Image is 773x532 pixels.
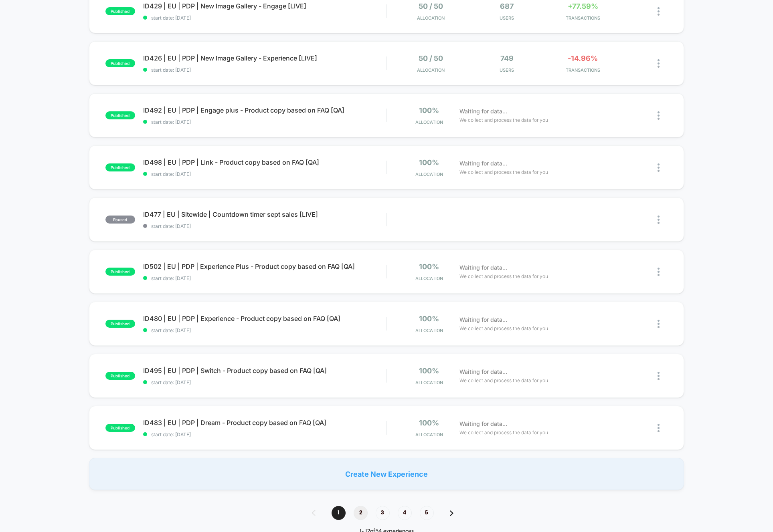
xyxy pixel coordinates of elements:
img: close [658,268,660,276]
span: start date: [DATE] [143,327,386,333]
span: ID480 | EU | PDP | Experience - Product copy based on FAQ [QA] [143,314,386,322]
span: We collect and process the data for you [459,272,548,280]
span: Allocation [415,171,443,177]
img: close [658,7,660,16]
span: 3 [376,506,390,520]
span: start date: [DATE] [143,15,386,21]
span: Allocation [415,276,443,281]
span: -14.96% [568,54,598,62]
span: Allocation [415,119,443,125]
span: ID429 | EU | PDP | New Image Gallery - Engage [LIVE] [143,2,386,10]
img: close [658,163,660,172]
span: published [105,111,135,119]
span: ID495 | EU | PDP | Switch - Product copy based on FAQ [QA] [143,367,386,375]
span: 50 / 50 [419,54,443,62]
span: Allocation [415,380,443,385]
span: ID426 | EU | PDP | New Image Gallery - Experience [LIVE] [143,54,386,62]
span: We collect and process the data for you [459,168,548,176]
span: start date: [DATE] [143,67,386,73]
img: close [658,424,660,432]
span: published [105,163,135,171]
span: 100% [419,106,439,115]
span: We collect and process the data for you [459,324,548,332]
span: start date: [DATE] [143,171,386,177]
span: 687 [500,2,514,10]
img: close [658,372,660,380]
span: Waiting for data... [459,315,507,324]
img: close [658,111,660,120]
span: Waiting for data... [459,159,507,168]
img: close [658,320,660,328]
span: start date: [DATE] [143,275,386,281]
span: ID498 | EU | PDP | Link - Product copy based on FAQ [QA] [143,158,386,166]
span: ID483 | EU | PDP | Dream - Product copy based on FAQ [QA] [143,419,386,427]
img: close [658,59,660,68]
span: We collect and process the data for you [459,116,548,124]
span: Allocation [415,328,443,333]
span: ID492 | EU | PDP | Engage plus - Product copy based on FAQ [QA] [143,106,386,114]
span: 100% [419,262,439,271]
span: TRANSACTIONS [547,67,619,73]
span: 100% [419,158,439,167]
span: We collect and process the data for you [459,377,548,384]
span: 100% [419,367,439,375]
span: Users [471,15,543,21]
span: published [105,424,135,432]
span: published [105,59,135,67]
span: Users [471,67,543,73]
span: 100% [419,419,439,427]
span: Allocation [417,67,445,73]
span: +77.59% [568,2,598,10]
div: Create New Experience [89,458,684,490]
span: start date: [DATE] [143,431,386,437]
span: published [105,320,135,328]
span: start date: [DATE] [143,119,386,125]
span: published [105,7,135,15]
span: 4 [398,506,412,520]
span: TRANSACTIONS [547,15,619,21]
span: 1 [332,506,346,520]
span: 2 [354,506,368,520]
img: close [658,216,660,224]
span: Waiting for data... [459,419,507,428]
span: We collect and process the data for you [459,429,548,436]
span: paused [105,216,135,224]
span: Waiting for data... [459,263,507,272]
span: ID477 | EU | Sitewide | Countdown timer sept sales [LIVE] [143,210,386,218]
span: published [105,268,135,276]
span: 5 [420,506,434,520]
img: pagination forward [450,510,453,516]
span: Waiting for data... [459,107,507,116]
span: Allocation [415,432,443,437]
span: Waiting for data... [459,367,507,376]
span: 749 [500,54,514,62]
span: 50 / 50 [419,2,443,10]
span: 100% [419,314,439,323]
span: Allocation [417,15,445,21]
span: start date: [DATE] [143,223,386,229]
span: start date: [DATE] [143,379,386,385]
span: published [105,372,135,380]
span: ID502 | EU | PDP | Experience Plus - Product copy based on FAQ [QA] [143,262,386,270]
